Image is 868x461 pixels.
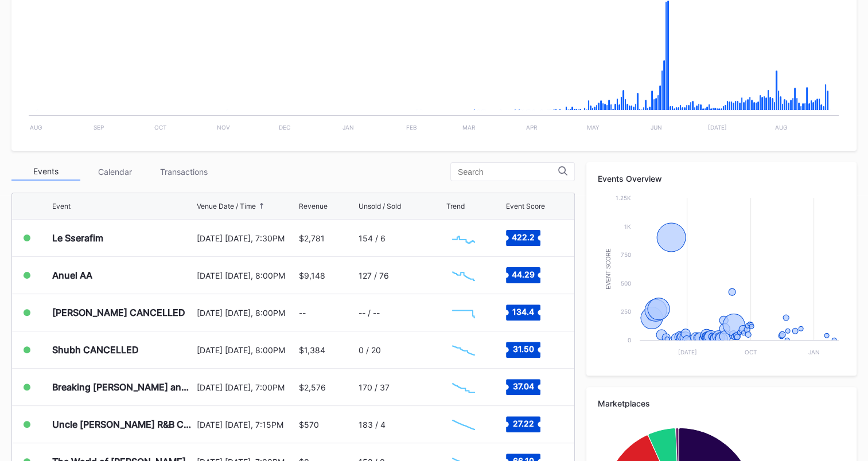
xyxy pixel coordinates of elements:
[359,345,381,355] div: 0 / 20
[616,194,631,201] text: 1.25k
[299,308,306,318] div: --
[446,410,481,439] svg: Chart title
[149,163,218,181] div: Transactions
[197,420,296,429] div: [DATE] [DATE], 7:15PM
[197,345,296,355] div: [DATE] [DATE], 8:00PM
[598,174,845,183] div: Events Overview
[808,349,820,355] text: Jan
[299,202,328,210] div: Revenue
[446,298,481,327] svg: Chart title
[512,269,535,279] text: 44.29
[299,345,325,355] div: $1,384
[11,163,80,181] div: Events
[598,399,845,408] div: Marketplaces
[299,271,325,280] div: $9,148
[197,233,296,243] div: [DATE] [DATE], 7:30PM
[621,251,631,258] text: 750
[279,124,290,131] text: Dec
[651,124,662,131] text: Jun
[446,373,481,401] svg: Chart title
[513,381,534,391] text: 37.04
[52,269,92,281] div: Anuel AA
[359,382,390,392] div: 170 / 37
[342,124,354,131] text: Jan
[359,271,389,280] div: 127 / 76
[30,124,42,131] text: Aug
[446,261,481,290] svg: Chart title
[359,308,380,318] div: -- / --
[94,124,104,131] text: Sep
[299,420,319,429] div: $570
[462,124,476,131] text: Mar
[678,349,697,355] text: [DATE]
[359,233,386,243] div: 154 / 6
[512,232,535,242] text: 422.2
[52,419,194,430] div: Uncle [PERSON_NAME] R&B Cookout
[52,344,139,355] div: Shubh CANCELLED
[197,382,296,392] div: [DATE] [DATE], 7:00PM
[624,223,631,230] text: 1k
[446,202,465,210] div: Trend
[52,381,194,393] div: Breaking [PERSON_NAME] and Three Days Grace
[506,202,545,210] div: Event Score
[526,124,538,131] text: Apr
[513,344,534,354] text: 31.50
[775,124,787,131] text: Aug
[154,124,166,131] text: Oct
[52,202,71,210] div: Event
[621,308,631,315] text: 250
[446,335,481,364] svg: Chart title
[197,202,256,210] div: Venue Date / Time
[52,307,185,318] div: [PERSON_NAME] CANCELLED
[80,163,149,181] div: Calendar
[458,167,558,177] input: Search
[197,308,296,318] div: [DATE] [DATE], 8:00PM
[587,124,600,131] text: May
[52,232,103,244] div: Le Sserafim
[299,233,325,243] div: $2,781
[512,307,534,317] text: 134.4
[621,280,631,287] text: 500
[745,349,757,355] text: Oct
[708,124,727,131] text: [DATE]
[359,202,401,210] div: Unsold / Sold
[197,271,296,280] div: [DATE] [DATE], 8:00PM
[359,420,386,429] div: 183 / 4
[628,337,631,343] text: 0
[217,124,230,131] text: Nov
[598,192,844,364] svg: Chart title
[513,419,534,428] text: 27.22
[446,224,481,252] svg: Chart title
[406,124,417,131] text: Feb
[605,248,612,290] text: Event Score
[299,382,326,392] div: $2,576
